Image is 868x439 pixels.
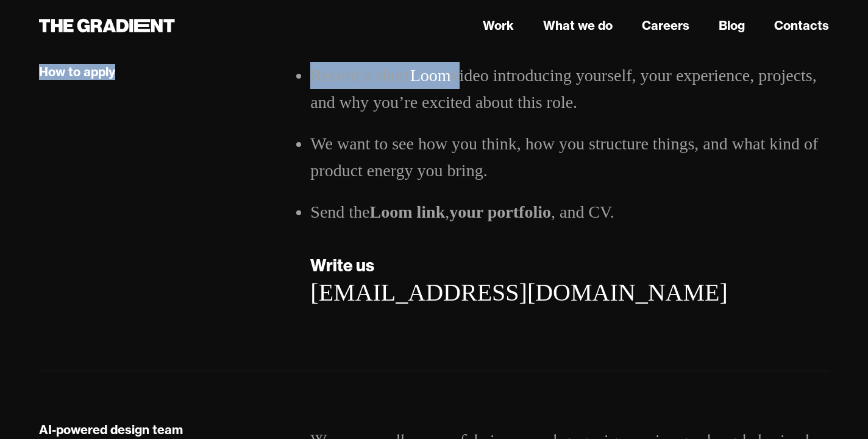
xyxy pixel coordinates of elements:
a: Careers [642,16,689,35]
li: We want to see how you think, how you structure things, and what kind of product energy you bring. [310,130,829,184]
li: Send the , , and CV. [310,199,829,226]
a: Blog [719,16,745,35]
li: Record a short video introducing yourself, your experience, projects, and why you’re excited abou... [310,62,829,116]
strong: Loom link [370,202,446,221]
strong: your portfolio [449,202,551,221]
a: Work [483,16,514,35]
strong: Write us [310,254,374,276]
div: How to apply [39,64,115,80]
a: Contacts [774,16,829,35]
strong: AI-powered design team [39,422,183,437]
a: What we do [543,16,613,35]
a: Loom [410,66,451,85]
a: [EMAIL_ADDRESS][DOMAIN_NAME] [310,279,727,306]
